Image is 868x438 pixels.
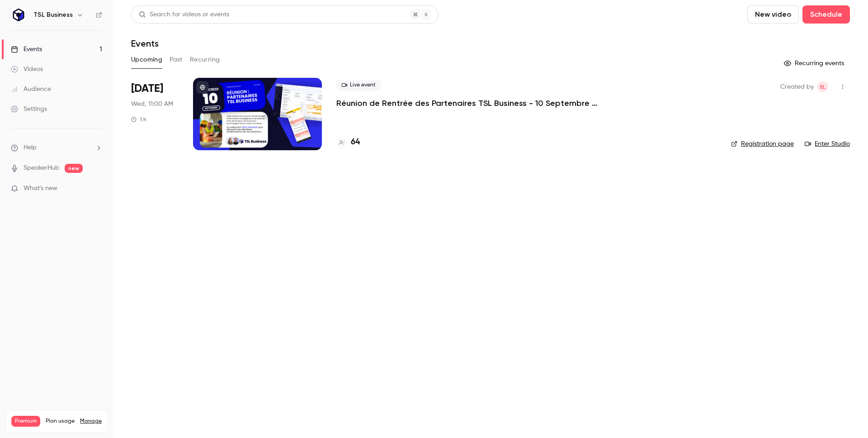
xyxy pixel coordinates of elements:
button: New video [747,5,799,24]
button: Past [170,52,183,67]
span: What's new [24,184,57,193]
span: Wed, 11:00 AM [131,100,173,109]
li: help-dropdown-opener [11,143,102,152]
div: Audience [11,85,51,94]
span: Premium [11,416,40,427]
div: Search for videos or events [139,10,229,19]
span: new [65,164,83,173]
h4: 64 [351,136,360,148]
span: Created by [780,81,814,92]
button: Schedule [802,5,850,24]
button: Recurring events [780,56,850,71]
div: Settings [11,105,47,114]
button: Recurring [190,52,220,67]
div: Events [11,45,42,54]
span: Elodie Lecocq [817,81,828,92]
a: SpeakerHub [24,163,59,173]
span: EL [820,81,826,92]
button: Upcoming [131,52,162,67]
h1: Events [131,38,159,49]
span: Help [24,143,37,152]
a: Enter Studio [805,139,850,148]
a: 64 [336,136,360,148]
div: Videos [11,65,43,74]
span: [DATE] [131,81,163,96]
span: Live event [336,80,381,90]
div: Sep 10 Wed, 11:00 AM (Europe/Paris) [131,78,179,150]
h6: TSL Business [33,10,73,19]
span: Plan usage [46,418,75,425]
a: Registration page [731,139,794,148]
img: TSL Business [11,8,26,22]
a: Réunion de Rentrée des Partenaires TSL Business - 10 Septembre 2025 à 11h [336,98,608,109]
div: 1 h [131,116,146,123]
a: Manage [80,418,102,425]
